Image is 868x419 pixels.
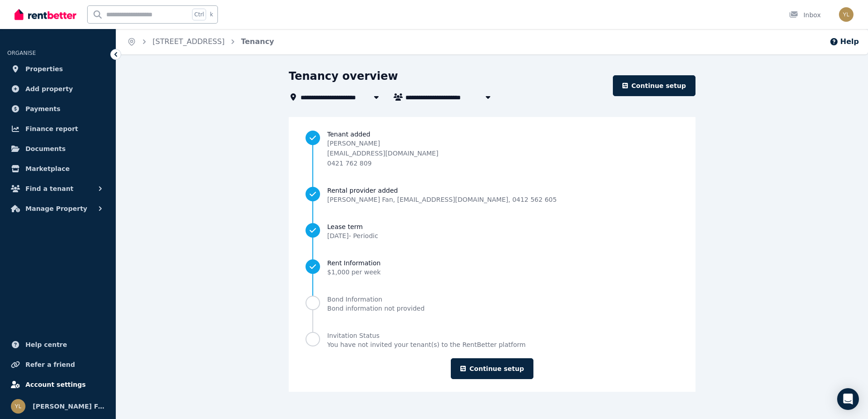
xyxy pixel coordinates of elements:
img: Yen Lin Shelton Fan [839,7,853,22]
a: Add property [7,80,108,98]
span: Properties [25,63,63,74]
a: Rent Information$1,000 per week [306,258,679,277]
a: Refer a friend [7,356,108,374]
span: Finance report [25,123,78,134]
a: Payments [7,100,108,118]
a: Account settings [7,375,108,394]
div: Bond information not provided [327,304,424,313]
a: [STREET_ADDRESS] [153,37,225,46]
span: Invitation Status [327,331,526,340]
h1: Tenancy overview [289,69,398,83]
a: Continue setup [613,75,695,96]
span: Manage Property [25,203,87,214]
span: Lease term [327,222,378,231]
span: [DATE] - Periodic [327,232,378,239]
span: Ctrl [192,9,206,20]
span: Rental provider added [327,186,557,195]
span: Documents [25,143,66,154]
a: Tenancy [241,37,274,46]
nav: Breadcrumb [116,29,285,54]
a: Tenant added[PERSON_NAME][EMAIL_ADDRESS][DOMAIN_NAME]0421 762 809 [306,130,679,168]
nav: Progress [306,130,679,349]
span: Tenant added [327,130,679,139]
span: ORGANISE [7,50,36,56]
span: $1,000 per week [327,268,381,276]
a: Properties [7,60,108,78]
a: Rental provider added[PERSON_NAME] Fan, [EMAIL_ADDRESS][DOMAIN_NAME], 0412 562 605 [306,186,679,204]
a: Continue setup [451,358,533,379]
span: Help centre [25,339,67,350]
button: Manage Property [7,200,108,218]
a: Marketplace [7,160,108,178]
span: 0421 762 809 [327,160,372,167]
button: Help [829,36,859,47]
span: [PERSON_NAME] Fan [33,401,105,412]
span: k [210,11,213,18]
a: Finance report [7,120,108,138]
span: Find a tenant [25,183,74,194]
a: Invitation StatusYou have not invited your tenant(s) to the RentBetter platform [306,331,679,349]
span: Rent Information [327,258,381,268]
span: Bond Information [327,295,424,304]
div: Open Intercom Messenger [837,388,859,410]
a: Bond InformationBond information not provided [306,295,679,313]
img: Yen Lin Shelton Fan [11,399,25,414]
p: [PERSON_NAME] [327,139,439,148]
p: [EMAIL_ADDRESS][DOMAIN_NAME] [327,149,439,158]
a: Help centre [7,336,108,354]
a: Documents [7,140,108,158]
button: Find a tenant [7,180,108,198]
span: Add property [25,83,73,94]
div: Inbox [789,10,821,19]
span: Payments [25,103,60,114]
span: You have not invited your tenant(s) to the RentBetter platform [327,340,526,349]
span: Account settings [25,379,86,390]
span: [PERSON_NAME] Fan , [EMAIL_ADDRESS][DOMAIN_NAME] , 0412 562 605 [327,195,557,204]
span: Refer a friend [25,359,75,370]
span: Marketplace [25,163,69,174]
a: Lease term[DATE]- Periodic [306,222,679,240]
img: RentBetter [15,8,76,21]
